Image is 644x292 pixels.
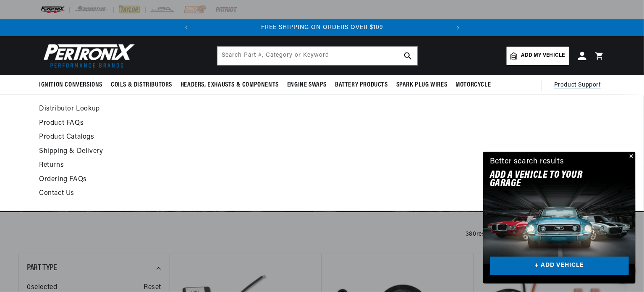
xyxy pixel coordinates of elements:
span: Battery Products [335,81,388,89]
img: Pertronix [39,41,136,70]
a: Product FAQs [39,118,452,129]
div: 2 of 2 [195,23,450,32]
button: Close [626,152,636,162]
span: Add my vehicle [521,52,565,60]
h2: Add A VEHICLE to your garage [490,171,608,188]
a: Shipping & Delivery [39,146,452,158]
span: Ignition Conversions [39,81,102,89]
summary: Coils & Distributors [107,75,176,95]
summary: Motorcycle [451,75,495,95]
span: Coils & Distributors [111,81,172,89]
span: 380 results [466,231,495,237]
span: Part Type [27,264,57,272]
span: Spark Plug Wires [396,81,448,89]
button: Translation missing: en.sections.announcements.next_announcement [450,19,466,36]
a: + ADD VEHICLE [490,257,629,276]
summary: Headers, Exhausts & Components [176,75,283,95]
span: Motorcycle [456,81,491,89]
a: Distributor Lookup [39,103,452,115]
span: Product Support [554,81,601,90]
span: Engine Swaps [287,81,327,89]
a: Product Catalogs [39,132,452,143]
div: Announcement [195,23,450,32]
summary: Spark Plug Wires [392,75,452,95]
summary: Product Support [554,75,605,95]
span: Headers, Exhausts & Components [181,81,279,89]
summary: Battery Products [331,75,392,95]
slideshow-component: Translation missing: en.sections.announcements.announcement_bar [18,19,626,36]
span: FREE SHIPPING ON ORDERS OVER $109 [262,24,384,31]
button: Translation missing: en.sections.announcements.previous_announcement [178,19,195,36]
a: Ordering FAQs [39,174,452,186]
summary: Engine Swaps [283,75,331,95]
div: Better search results [490,156,564,168]
input: Search Part #, Category or Keyword [217,47,417,65]
button: search button [399,47,417,65]
a: Contact Us [39,188,452,200]
a: Returns [39,160,452,171]
summary: Ignition Conversions [39,75,107,95]
a: Add my vehicle [507,47,569,65]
